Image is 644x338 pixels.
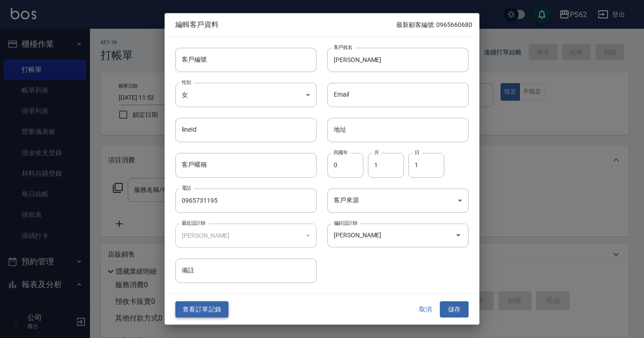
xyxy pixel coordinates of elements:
label: 月 [374,149,379,156]
div: [PERSON_NAME] [175,223,317,248]
button: 儲存 [440,301,469,318]
label: 電話 [182,184,191,191]
label: 日 [415,149,419,156]
button: 查看訂單記錄 [175,301,228,318]
label: 最近設計師 [182,219,205,226]
button: Open [451,228,465,243]
p: 最新顧客編號: 0965660680 [396,20,472,30]
button: 取消 [411,301,440,318]
label: 性別 [182,79,191,85]
span: 編輯客戶資料 [175,20,396,29]
label: 客戶姓名 [334,44,353,50]
div: 女 [175,83,317,107]
label: 偏好設計師 [334,219,357,226]
label: 民國年 [334,149,348,156]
